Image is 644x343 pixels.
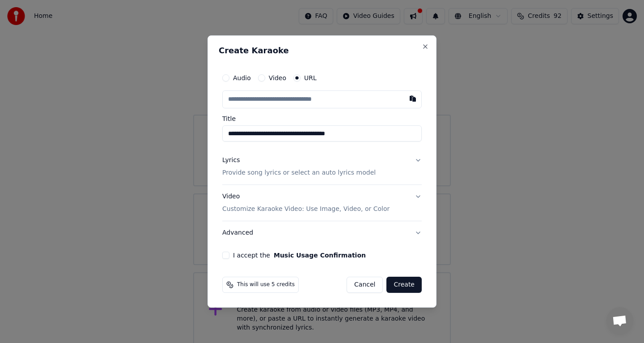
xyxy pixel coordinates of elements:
[233,252,366,258] label: I accept the
[304,75,317,81] label: URL
[222,149,422,184] button: LyricsProvide song lyrics or select an auto lyrics model
[219,47,425,55] h2: Create Karaoke
[222,185,422,221] button: VideoCustomize Karaoke Video: Use Image, Video, or Color
[269,75,286,81] label: Video
[222,205,390,214] p: Customize Karaoke Video: Use Image, Video, or Color
[222,221,422,244] button: Advanced
[386,277,422,293] button: Create
[222,192,390,214] div: Video
[233,75,251,81] label: Audio
[222,116,422,122] label: Title
[237,281,295,288] span: This will use 5 credits
[222,156,240,165] div: Lyrics
[274,252,366,258] button: I accept the
[347,277,383,293] button: Cancel
[222,168,376,177] p: Provide song lyrics or select an auto lyrics model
